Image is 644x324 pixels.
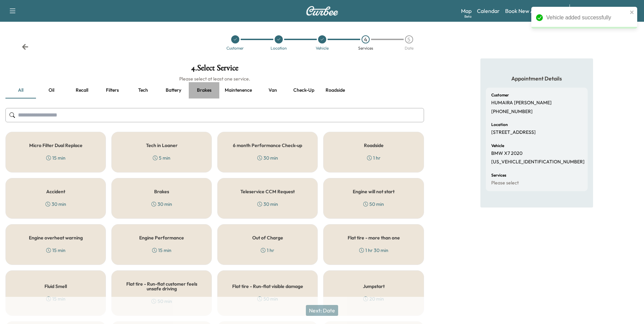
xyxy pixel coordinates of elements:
a: MapBeta [461,7,472,15]
div: Services [358,46,373,50]
div: 30 min [257,155,278,161]
h5: Out of Charge [252,235,283,240]
h5: Fluid Smell [44,284,67,289]
button: Brakes [189,82,219,98]
h6: Services [491,173,506,177]
h5: Engine overheat warning [29,235,83,240]
div: 50 min [257,295,278,302]
button: Tech [128,82,158,98]
h6: Location [491,123,508,127]
div: 15 min [46,295,66,302]
div: 20 min [363,295,384,302]
div: 1 hr [261,247,274,254]
div: 1 hr 30 min [359,247,388,254]
h5: Brakes [154,189,169,194]
div: Back [22,43,29,50]
h1: 4 . Select Service [5,64,424,75]
h5: Flat tire - Run-flat visible damage [232,284,303,289]
div: Beta [464,14,472,19]
div: 5 [405,35,413,43]
h5: Jumpstart [363,284,385,289]
h5: Appointment Details [486,75,588,82]
div: 15 min [46,155,66,161]
a: Calendar [477,7,500,15]
h5: Micro Filter Dual Replace [29,143,82,148]
div: basic tabs example [5,82,424,98]
button: Recall [67,82,97,98]
h5: 6 month Performance Check-up [233,143,302,148]
button: close [630,10,634,15]
div: 30 min [257,201,278,208]
button: Battery [158,82,189,98]
h6: Please select at least one service. [5,75,424,82]
h5: Roadside [364,143,384,148]
h6: Customer [491,93,509,97]
div: Vehicle [316,46,329,50]
h5: Engine Performance [139,235,184,240]
h5: Engine will not start [353,189,394,194]
div: 50 min [363,201,384,208]
div: 30 min [151,201,172,208]
div: Customer [226,46,244,50]
p: BMW X7 2020 [491,150,522,157]
div: 15 min [46,247,66,254]
div: 1 hr [367,155,381,161]
div: 15 min [152,247,171,254]
p: Please select [491,180,519,186]
p: [US_VEHICLE_IDENTIFICATION_NUMBER] [491,159,585,165]
div: 5 min [153,155,170,161]
button: all [5,82,36,98]
div: Date [405,46,413,50]
button: Roadside [320,82,350,98]
h5: Accident [46,189,65,194]
button: Check-up [288,82,320,98]
p: [STREET_ADDRESS] [491,129,536,136]
img: Curbee Logo [306,6,338,16]
button: Filters [97,82,128,98]
button: Van [257,82,288,98]
a: Book New Appointment [505,7,563,15]
div: Vehicle added successfully [546,14,628,22]
h5: Flat tire - Run-flat customer feels unsafe driving [123,282,201,291]
div: Location [271,46,287,50]
h6: Vehicle [491,144,504,148]
div: 4 [362,35,370,43]
h5: Tech in Loaner [146,143,178,148]
div: 30 min [45,201,66,208]
h5: Flat tire - more than one [348,235,400,240]
p: HUMAIRA [PERSON_NAME] [491,100,552,106]
h5: Teleservice CCM Request [240,189,295,194]
p: [PHONE_NUMBER] [491,109,533,115]
button: Maintenence [219,82,257,98]
button: Oil [36,82,67,98]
